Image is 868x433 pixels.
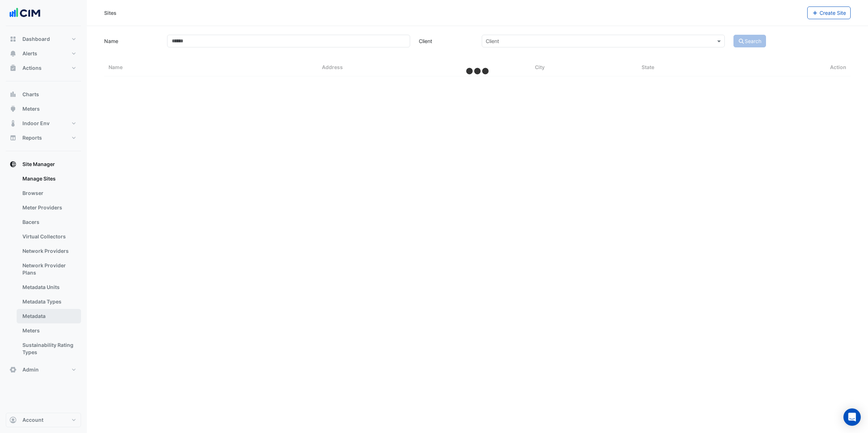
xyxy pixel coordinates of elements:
app-icon: Site Manager [9,161,17,168]
button: Account [6,413,81,427]
app-icon: Reports [9,134,17,141]
app-icon: Alerts [9,50,17,57]
span: Indoor Env [22,120,50,127]
app-icon: Admin [9,366,17,373]
span: City [535,64,545,70]
span: Create Site [820,10,846,16]
a: Sustainability Rating Types [17,338,81,360]
a: Bacers [17,215,81,229]
a: Virtual Collectors [17,229,81,244]
div: Sites [104,9,116,17]
a: Network Providers [17,244,81,258]
button: Charts [6,87,81,102]
span: Admin [22,366,39,373]
span: Actions [22,64,42,72]
a: Manage Sites [17,171,81,186]
button: Alerts [6,46,81,61]
img: Company Logo [9,6,41,20]
a: Metadata Types [17,294,81,309]
button: Indoor Env [6,116,81,131]
button: Site Manager [6,157,81,171]
app-icon: Meters [9,105,17,113]
button: Reports [6,131,81,145]
span: Account [22,416,43,424]
app-icon: Actions [9,64,17,72]
a: Metadata [17,309,81,323]
a: Metadata Units [17,280,81,294]
button: Create Site [807,7,851,19]
span: Reports [22,134,42,141]
span: Dashboard [22,35,50,43]
button: Admin [6,362,81,377]
button: Meters [6,102,81,116]
button: Dashboard [6,32,81,46]
span: Address [322,64,343,70]
a: Meter Providers [17,200,81,215]
div: Site Manager [6,171,81,362]
span: Name [109,64,123,70]
span: Meters [22,105,40,113]
app-icon: Charts [9,91,17,98]
a: Network Provider Plans [17,258,81,280]
button: Actions [6,61,81,75]
span: Charts [22,91,39,98]
div: Open Intercom Messenger [843,408,861,426]
span: Action [830,63,846,72]
a: Browser [17,186,81,200]
label: Client [414,35,477,47]
span: Site Manager [22,161,55,168]
label: Name [100,35,163,47]
span: Alerts [22,50,37,57]
app-icon: Dashboard [9,35,17,43]
span: State [642,64,654,70]
app-icon: Indoor Env [9,120,17,127]
a: Meters [17,323,81,338]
